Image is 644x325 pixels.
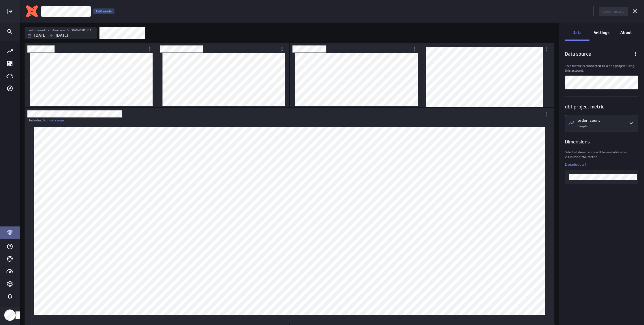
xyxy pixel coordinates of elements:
div: dbt_semantic_layer, dbt™ Semantic Layer [565,75,638,90]
svg: Account and settings [6,280,13,287]
img: dbt-standalone.png [26,5,38,17]
div: dbt [26,5,38,17]
div: Mar 01 2025 to Aug 31 2025 America/Toronto (GMT-4:00) [25,27,97,39]
svg: Themes [6,256,13,262]
div: Help & PowerMetrics Assistant [5,242,15,251]
svg: Usage [6,268,13,275]
div: More actions [145,44,154,54]
div: Account and settings [5,279,15,289]
a: Normal range [43,118,64,123]
p: Simple [578,124,587,129]
div: order_count [568,117,624,129]
p: order_count [578,117,600,123]
p: Data [573,30,582,36]
div: Settings [589,25,614,41]
div: About [614,25,638,41]
label: Last 6 months [27,28,49,33]
p: Includes: [29,118,42,123]
div: Notifications [5,291,15,301]
div: Data [565,25,589,41]
button: Save metric [599,7,628,16]
div: Filters [25,27,554,39]
label: America/[GEOGRAPHIC_DATA] [52,28,95,33]
h3: dbt project metric [565,103,638,110]
div: Customer | Customer name Filter control [99,27,145,39]
div: More options [631,49,640,59]
div: More actions [410,44,419,54]
p: Deselect all [565,162,638,167]
div: Switcher Widget [157,43,290,108]
div: When you make changes in Edit mode, you are adjusting how the metric manages data and changing wh... [93,8,114,14]
p: This metric is connected to a dbt project using this account: [565,64,638,73]
div: Widget Properties [559,23,644,325]
p: Settings [594,30,610,36]
span: Save metric [602,9,625,14]
div: Switcher Widget [25,43,157,108]
div: More actions [542,109,552,119]
h3: Data source [565,51,591,60]
p: [DATE] [34,32,47,38]
div: Switcher Widget [422,43,554,108]
div: dbt Semantic Layer metric select [565,115,638,131]
div: Dashboard content with 7 widgets [20,42,559,325]
div: More actions [542,44,552,54]
div: Dashboard Widget [25,108,554,324]
div: More actions [277,44,287,54]
p: Selected dimensions will be available when visualizing the metric. [565,150,638,160]
p: [DATE] [56,32,68,38]
div: Themes [5,254,15,264]
h3: Dimensions [565,138,638,145]
div: Expand [5,6,15,16]
div: Cancel [630,6,640,16]
p: About [620,30,632,36]
div: Last 6 monthsAmerica/[GEOGRAPHIC_DATA][DATE][DATE] [25,27,97,39]
div: Switcher Widget [290,43,422,108]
